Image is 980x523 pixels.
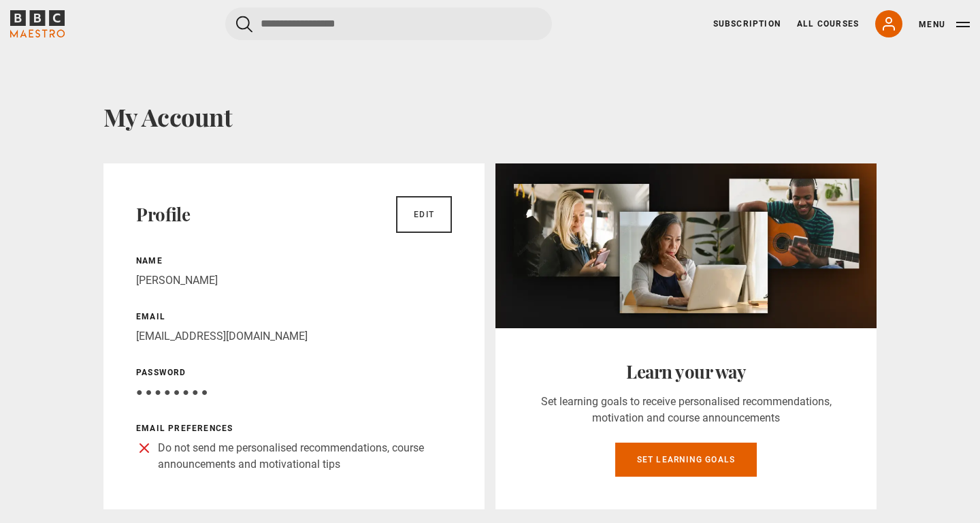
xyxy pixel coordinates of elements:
[136,272,452,289] p: [PERSON_NAME]
[136,311,452,323] p: Email
[136,366,452,379] p: Password
[528,361,844,383] h2: Learn your way
[919,18,970,31] button: Toggle navigation
[615,443,757,477] a: Set learning goals
[396,196,452,233] a: Edit
[136,422,452,434] p: Email preferences
[225,7,552,40] input: Search
[103,102,877,131] h1: My Account
[236,16,252,33] button: Submit the search query
[136,204,190,225] h2: Profile
[158,440,452,473] p: Do not send me personalised recommendations, course announcements and motivational tips
[797,18,859,30] a: All Courses
[528,394,844,426] p: Set learning goals to receive personalised recommendations, motivation and course announcements
[10,10,65,37] svg: BBC Maestro
[136,328,452,345] p: [EMAIL_ADDRESS][DOMAIN_NAME]
[136,255,452,267] p: Name
[136,385,208,398] span: ● ● ● ● ● ● ● ●
[713,18,781,30] a: Subscription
